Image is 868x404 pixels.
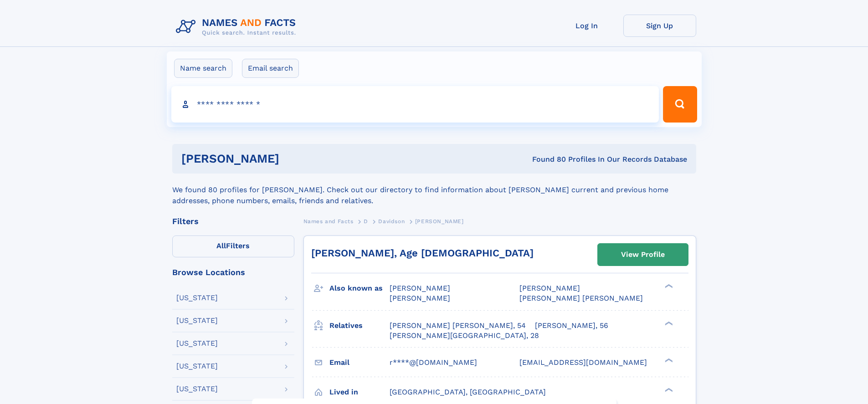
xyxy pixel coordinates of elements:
[176,385,218,393] div: [US_STATE]
[176,340,218,347] div: [US_STATE]
[663,283,673,289] div: ❯
[364,215,368,227] a: D
[519,358,647,367] span: [EMAIL_ADDRESS][DOMAIN_NAME]
[303,215,354,227] a: Names and Facts
[172,217,294,225] div: Filters
[519,284,580,292] span: [PERSON_NAME]
[378,218,405,225] span: Davidson
[174,59,232,78] label: Name search
[390,321,526,331] a: [PERSON_NAME] [PERSON_NAME], 54
[621,244,665,265] div: View Profile
[663,387,673,393] div: ❯
[311,247,534,259] a: [PERSON_NAME], Age [DEMOGRAPHIC_DATA]
[172,174,696,206] div: We found 80 profiles for [PERSON_NAME]. Check out our directory to find information about [PERSON...
[172,235,294,257] label: Filters
[550,15,623,37] a: Log In
[172,268,294,276] div: Browse Locations
[390,284,450,292] span: [PERSON_NAME]
[390,388,546,396] span: [GEOGRAPHIC_DATA], [GEOGRAPHIC_DATA]
[176,317,218,324] div: [US_STATE]
[415,218,464,225] span: [PERSON_NAME]
[390,331,539,341] a: [PERSON_NAME][GEOGRAPHIC_DATA], 28
[663,86,697,123] button: Search Button
[519,294,643,302] span: [PERSON_NAME] [PERSON_NAME]
[172,15,303,39] img: Logo Names and Facts
[216,241,226,250] span: All
[663,357,673,363] div: ❯
[329,281,390,296] h3: Also known as
[181,153,406,164] h1: [PERSON_NAME]
[329,355,390,370] h3: Email
[171,86,659,123] input: search input
[598,244,688,266] a: View Profile
[623,15,696,37] a: Sign Up
[176,363,218,370] div: [US_STATE]
[535,321,608,331] a: [PERSON_NAME], 56
[663,320,673,326] div: ❯
[242,59,299,78] label: Email search
[378,215,405,227] a: Davidson
[390,294,450,302] span: [PERSON_NAME]
[329,318,390,333] h3: Relatives
[176,294,218,302] div: [US_STATE]
[364,218,368,225] span: D
[329,384,390,400] h3: Lived in
[406,154,687,164] div: Found 80 Profiles In Our Records Database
